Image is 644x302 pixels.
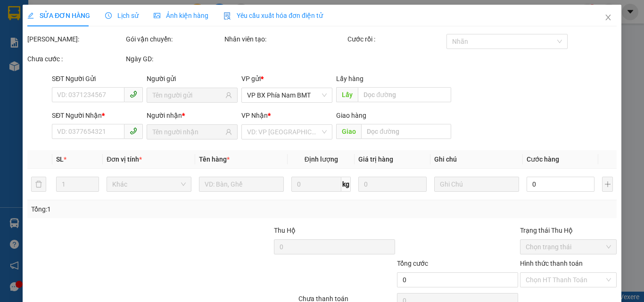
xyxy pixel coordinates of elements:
[336,87,358,102] span: Lấy
[520,225,617,236] div: Trạng thái Thu Hộ
[27,12,90,19] span: SỬA ĐƠN HÀNG
[223,12,323,19] span: Yêu cầu xuất hóa đơn điện tử
[147,73,238,84] div: Người gửi
[105,12,139,19] span: Lịch sử
[27,12,34,19] span: edit
[105,12,112,19] span: clock-circle
[397,260,428,267] span: Tổng cước
[126,34,223,44] div: Gói vận chuyển:
[527,155,559,163] span: Cước hàng
[225,129,232,135] span: user
[130,127,137,135] span: phone
[604,14,612,21] span: close
[430,150,523,169] th: Ghi chú
[199,155,230,163] span: Tên hàng
[31,177,46,192] button: delete
[347,34,444,44] div: Cước rồi :
[152,90,223,100] input: Tên người gửi
[336,112,366,119] span: Giao hàng
[126,54,223,64] div: Ngày GD:
[241,73,332,84] div: VP gửi
[52,110,143,121] div: SĐT Người Nhận
[304,155,338,163] span: Định lượng
[56,155,64,163] span: SL
[336,75,363,82] span: Lấy hàng
[336,124,361,139] span: Giao
[27,54,124,64] div: Chưa cước :
[152,127,223,137] input: Tên người nhận
[147,110,238,121] div: Người nhận
[602,177,613,192] button: plus
[130,90,137,98] span: phone
[247,88,327,102] span: VP BX Phía Nam BMT
[27,34,124,44] div: [PERSON_NAME]:
[520,260,583,267] label: Hình thức thanh toán
[31,204,249,214] div: Tổng: 1
[107,155,142,163] span: Đơn vị tính
[154,12,160,19] span: picture
[225,92,232,98] span: user
[223,12,231,20] img: icon
[361,124,451,139] input: Dọc đường
[224,34,346,44] div: Nhân viên tạo:
[112,177,186,191] span: Khác
[358,87,451,102] input: Dọc đường
[241,112,268,119] span: VP Nhận
[273,227,295,234] span: Thu Hộ
[154,12,208,19] span: Ảnh kiện hàng
[52,73,143,84] div: SĐT Người Gửi
[358,155,393,163] span: Giá trị hàng
[526,240,611,254] span: Chọn trạng thái
[358,177,426,192] input: 0
[341,177,351,192] span: kg
[434,177,519,192] input: Ghi Chú
[199,177,284,192] input: VD: Bàn, Ghế
[595,5,621,31] button: Close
